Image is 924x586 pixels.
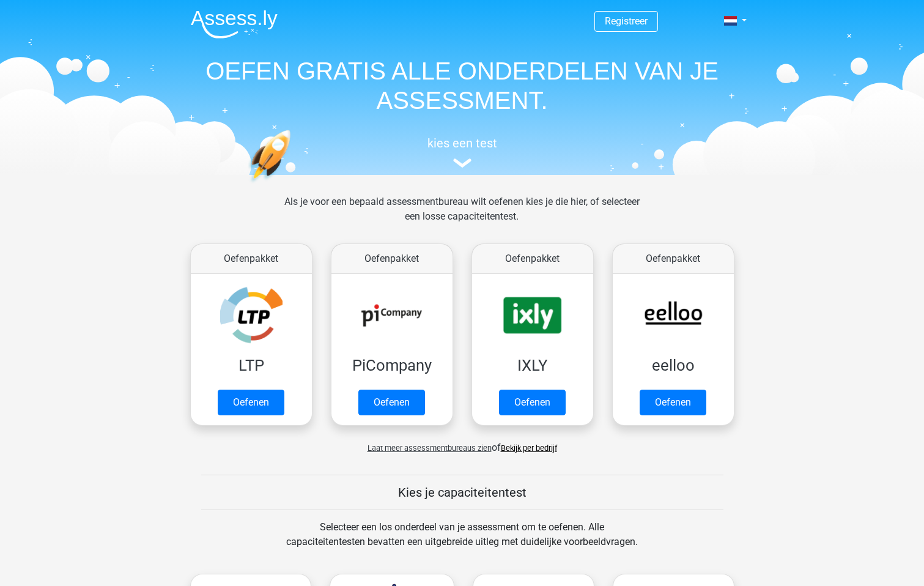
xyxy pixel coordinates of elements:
h5: kies een test [181,136,744,150]
h5: Kies je capaciteitentest [201,485,723,500]
div: Selecteer een los onderdeel van je assessment om te oefenen. Alle capaciteitentesten bevatten een... [275,520,649,564]
a: kies een test [181,136,744,168]
h1: OEFEN GRATIS ALLE ONDERDELEN VAN JE ASSESSMENT. [181,56,744,115]
img: oefenen [248,130,338,240]
span: Laat meer assessmentbureaus zien [368,443,492,453]
img: Assessly [191,10,278,39]
img: assessment [453,158,471,168]
a: Oefenen [499,390,566,415]
a: Bekijk per bedrijf [501,443,557,453]
a: Oefenen [640,390,706,415]
div: of [181,431,744,455]
a: Registreer [605,15,648,27]
a: Oefenen [358,390,425,415]
div: Als je voor een bepaald assessmentbureau wilt oefenen kies je die hier, of selecteer een losse ca... [275,195,649,239]
a: Oefenen [218,390,284,415]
